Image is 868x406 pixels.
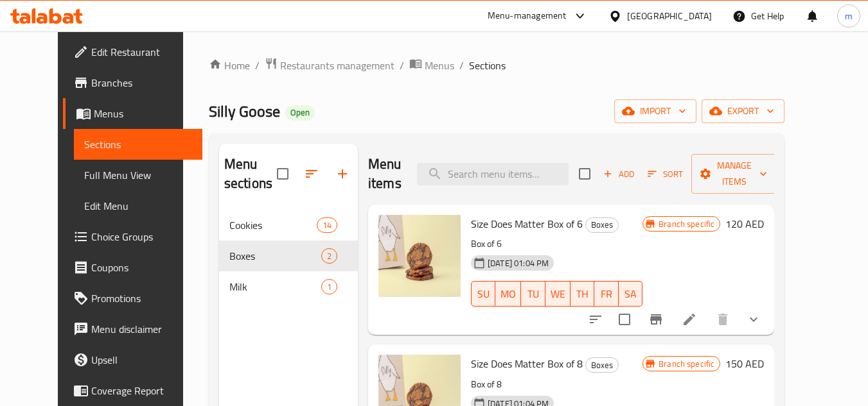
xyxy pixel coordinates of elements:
div: Boxes2 [219,241,358,271]
span: Sections [469,58,506,73]
span: Add [601,167,636,182]
button: FR [594,281,618,307]
button: sort-choices [580,304,611,335]
button: MO [495,281,521,307]
nav: Menu sections [219,205,358,307]
a: Home [209,58,250,73]
div: [GEOGRAPHIC_DATA] [627,9,712,23]
span: Branches [91,75,193,90]
span: [DATE] 01:04 PM [483,257,554,269]
span: MO [500,285,516,303]
span: Select section [571,160,598,187]
div: Cookies14 [219,210,358,241]
a: Edit Restaurant [63,37,203,67]
span: Branch specific [653,358,720,370]
a: Choice Groups [63,221,203,252]
p: Box of 8 [471,376,642,393]
button: Add [598,164,639,184]
span: 2 [322,250,337,262]
span: Edit Restaurant [91,44,193,60]
span: FR [599,285,613,303]
span: Boxes [586,217,618,232]
button: SA [619,281,642,307]
div: Boxes [585,217,619,233]
div: items [321,279,337,294]
a: Menus [63,98,203,129]
button: TH [571,281,594,307]
div: items [317,217,337,233]
span: Boxes [229,248,321,264]
span: m [845,9,853,23]
span: Restaurants management [280,58,394,73]
span: TU [526,285,540,303]
button: WE [545,281,571,307]
button: TU [521,281,545,307]
span: WE [551,285,565,303]
span: Select all sections [269,160,296,187]
a: Full Menu View [74,160,203,190]
div: Boxes [585,357,619,373]
span: Sections [84,137,193,152]
span: Cookies [229,217,317,233]
span: Menu disclaimer [91,321,193,337]
li: / [459,58,464,73]
span: Silly Goose [209,97,280,126]
a: Upsell [63,344,203,375]
a: Sections [74,129,203,160]
button: Sort [644,164,686,184]
span: Coupons [91,260,193,275]
span: Promotions [91,291,193,306]
h6: 150 AED [725,355,764,373]
span: Menus [94,106,193,121]
span: export [712,103,774,119]
button: show more [738,304,769,335]
span: Full Menu View [84,167,193,183]
button: Branch-specific-item [641,304,671,335]
img: Size Does Matter Box of 6 [378,215,461,297]
li: / [400,58,404,73]
span: Size Does Matter Box of 8 [471,354,583,373]
button: export [702,99,784,123]
span: Sort [648,167,683,182]
span: SA [624,285,637,303]
span: Select to update [611,306,638,333]
h2: Menu items [368,155,402,193]
span: Open [285,107,315,118]
a: Coverage Report [63,375,203,406]
span: Branch specific [653,218,720,230]
button: delete [707,304,738,335]
a: Promotions [63,283,203,314]
span: Sort sections [296,158,327,189]
button: Manage items [691,154,777,194]
h6: 120 AED [725,215,764,233]
div: Open [285,105,315,121]
a: Restaurants management [265,57,394,74]
span: Boxes [586,358,618,373]
div: Menu-management [488,8,567,24]
a: Edit Menu [74,190,203,221]
span: Edit Menu [84,198,193,214]
span: import [624,103,686,119]
button: import [614,99,696,123]
button: SU [471,281,495,307]
span: Size Does Matter Box of 6 [471,214,583,233]
a: Branches [63,67,203,98]
nav: breadcrumb [209,57,785,74]
span: Milk [229,279,321,294]
a: Coupons [63,252,203,283]
span: 1 [322,281,337,293]
a: Edit menu item [682,312,697,327]
span: Coverage Report [91,383,193,398]
span: Manage items [702,158,767,190]
li: / [255,58,260,73]
button: Add section [327,158,358,189]
span: Add item [598,164,639,184]
span: SU [477,285,490,303]
svg: Show Choices [746,312,761,327]
span: Upsell [91,352,193,368]
a: Menu disclaimer [63,314,203,344]
input: search [417,163,569,185]
div: items [321,248,337,264]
